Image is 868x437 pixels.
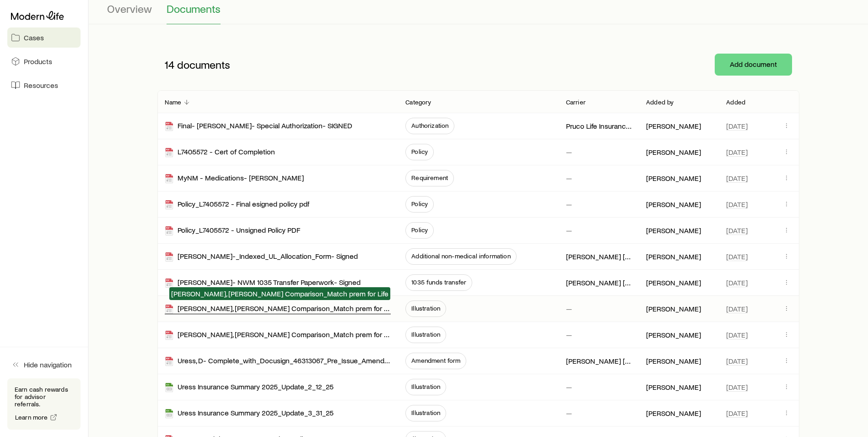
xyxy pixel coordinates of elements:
[566,330,572,339] p: —
[726,98,745,106] p: Added
[411,331,440,338] span: Illustration
[411,122,448,129] span: Authorization
[24,81,58,90] span: Resources
[646,98,674,106] p: Added by
[177,58,230,71] span: documents
[165,356,391,366] div: Uress, D- Complete_with_Docusign_46313067_Pre_Issue_Amendment
[566,174,572,183] p: —
[726,147,748,157] span: [DATE]
[7,355,81,375] button: Hide navigation
[646,226,701,235] p: [PERSON_NAME]
[15,386,73,408] p: Earn cash rewards for advisor referrals.
[411,357,460,364] span: Amendment form
[7,51,81,71] a: Products
[411,305,440,312] span: Illustration
[646,382,701,392] p: [PERSON_NAME]
[726,330,748,339] span: [DATE]
[107,2,152,15] span: Overview
[7,27,81,48] a: Cases
[566,356,631,366] p: [PERSON_NAME] [PERSON_NAME]
[566,252,631,261] p: [PERSON_NAME] [PERSON_NAME]
[411,174,448,181] span: Requirement
[7,378,81,430] div: Earn cash rewards for advisor referrals.Learn more
[726,382,748,392] span: [DATE]
[726,356,748,366] span: [DATE]
[411,148,428,155] span: Policy
[24,33,44,42] span: Cases
[646,121,701,131] p: [PERSON_NAME]
[411,383,440,390] span: Illustration
[646,330,701,339] p: [PERSON_NAME]
[646,174,701,183] p: [PERSON_NAME]
[646,304,701,313] p: [PERSON_NAME]
[165,251,358,262] div: [PERSON_NAME]-_Indexed_UL_Allocation_Form- Signed
[726,200,748,209] span: [DATE]
[715,54,792,76] button: Add document
[411,409,440,416] span: Illustration
[165,278,361,288] div: [PERSON_NAME]- NWM 1035 Transfer Paperwork- Signed
[646,147,701,157] p: [PERSON_NAME]
[566,121,631,131] p: Pruco Life Insurance Company
[24,360,72,369] span: Hide navigation
[566,147,572,157] p: —
[165,382,334,393] div: Uress Insurance Summary 2025_Update_2_12_25
[566,304,572,313] p: —
[566,226,572,235] p: —
[165,330,391,340] div: [PERSON_NAME], [PERSON_NAME] Comparison_Match prem for Life_DB Focus
[566,98,586,106] p: Carrier
[566,409,572,418] p: —
[566,382,572,392] p: —
[411,200,428,208] span: Policy
[165,199,309,210] div: Policy_L7405572 - Final esigned policy pdf
[566,200,572,209] p: —
[405,98,431,106] p: Category
[566,278,631,287] p: [PERSON_NAME] [PERSON_NAME]
[165,98,181,106] p: Name
[165,173,304,184] div: MyNM - Medications- [PERSON_NAME]
[411,252,510,260] span: Additional non-medical information
[726,409,748,418] span: [DATE]
[165,225,300,236] div: Policy_L7405572 - Unsigned Policy PDF
[726,304,748,313] span: [DATE]
[726,252,748,261] span: [DATE]
[165,58,174,71] span: 14
[726,121,748,131] span: [DATE]
[165,121,352,131] div: Final- [PERSON_NAME]- Special Authorization- SIGNED
[411,279,466,286] span: 1035 funds transfer
[726,226,748,235] span: [DATE]
[646,278,701,287] p: [PERSON_NAME]
[15,414,48,421] span: Learn more
[7,75,81,95] a: Resources
[646,252,701,261] p: [PERSON_NAME]
[411,226,428,234] span: Policy
[165,147,275,158] div: L7405572 - Cert of Completion
[646,409,701,418] p: [PERSON_NAME]
[726,278,748,287] span: [DATE]
[646,200,701,209] p: [PERSON_NAME]
[726,174,748,183] span: [DATE]
[165,304,391,314] div: [PERSON_NAME], [PERSON_NAME] Comparison_Match prem for Life
[167,2,221,15] span: Documents
[107,2,850,24] div: Case details tabs
[165,408,334,419] div: Uress Insurance Summary 2025_Update_3_31_25
[24,57,52,66] span: Products
[646,356,701,366] p: [PERSON_NAME]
